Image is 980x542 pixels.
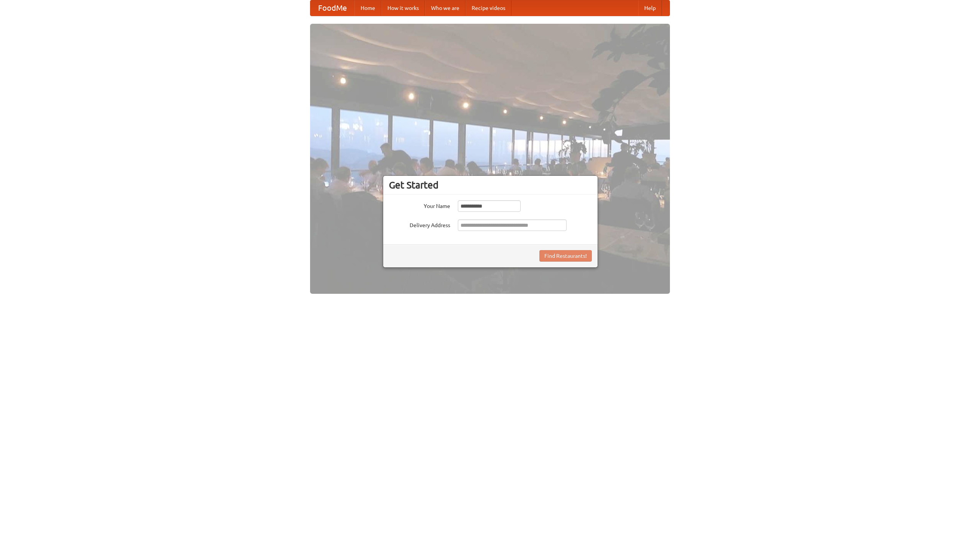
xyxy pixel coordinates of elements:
a: How it works [381,0,425,16]
button: Find Restaurants! [539,250,592,262]
a: Recipe videos [465,0,511,16]
label: Delivery Address [389,219,450,229]
label: Your Name [389,200,450,210]
a: FoodMe [310,0,354,16]
a: Home [354,0,381,16]
h3: Get Started [389,179,592,191]
a: Help [638,0,662,16]
a: Who we are [425,0,465,16]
